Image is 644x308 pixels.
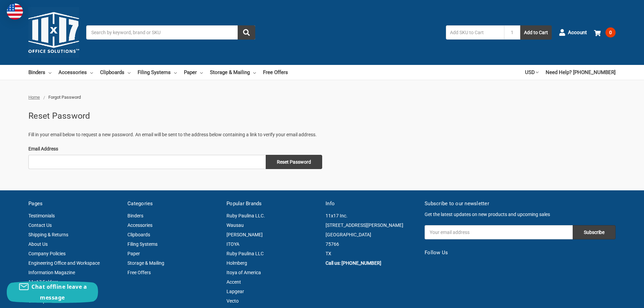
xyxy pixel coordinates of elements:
[7,281,98,303] button: Chat offline leave a message
[28,279,58,285] a: 11x17 Folders
[28,95,40,100] a: Home
[226,241,239,247] a: ITOYA
[546,65,616,80] a: Need Help? [PHONE_NUMBER]
[226,270,261,275] a: Itoya of America
[226,260,247,266] a: Holmberg
[28,7,79,58] img: 11x17.com
[226,222,244,228] a: Wausau
[263,65,288,80] a: Free Offers
[28,232,68,237] a: Shipping & Returns
[127,241,158,247] a: Filing Systems
[28,213,55,218] a: Testimonials
[48,95,81,100] span: Forgot Password
[28,251,66,256] a: Company Policies
[28,65,51,80] a: Binders
[28,110,616,122] h2: Reset Password
[127,270,151,275] a: Free Offers
[7,3,23,20] img: duty and tax information for United States
[425,211,616,218] p: Get the latest updates on new products and upcoming sales
[425,249,616,257] h5: Follow Us
[28,200,120,208] h5: Pages
[28,241,48,247] a: About Us
[58,65,93,80] a: Accessories
[28,131,616,138] p: Fill in your email below to request a new password. An email will be sent to the address below co...
[86,25,255,40] input: Search by keyword, brand or SKU
[594,24,616,41] a: 0
[28,145,322,152] label: Email Address
[226,213,265,218] a: Ruby Paulina LLC.
[446,25,504,40] input: Add SKU to Cart
[127,222,152,228] a: Accessories
[127,260,164,266] a: Storage & Mailing
[573,225,616,239] input: Subscribe
[138,65,177,80] a: Filing Systems
[28,260,100,275] a: Engineering Office and Workspace Information Magazine
[100,65,130,80] a: Clipboards
[266,155,322,169] input: Reset Password
[326,211,418,258] address: 11x17 Inc. [STREET_ADDRESS][PERSON_NAME] [GEOGRAPHIC_DATA] 75766 TX
[127,251,140,256] a: Paper
[127,213,143,218] a: Binders
[326,200,418,208] h5: Info
[28,222,52,228] a: Contact Us
[326,260,381,266] a: Call us: [PHONE_NUMBER]
[226,298,239,304] a: Vecto
[605,27,616,38] span: 0
[559,24,587,41] a: Account
[226,200,318,208] h5: Popular Brands
[226,279,241,285] a: Accent
[226,232,263,237] a: [PERSON_NAME]
[210,65,256,80] a: Storage & Mailing
[520,25,552,40] button: Add to Cart
[127,232,150,237] a: Clipboards
[31,283,87,301] span: Chat offline leave a message
[425,200,616,208] h5: Subscribe to our newsletter
[184,65,203,80] a: Paper
[127,200,219,208] h5: Categories
[226,289,244,294] a: Lapgear
[226,251,264,256] a: Ruby Paulina LLC
[525,65,539,80] a: USD
[425,225,573,239] input: Your email address
[568,29,587,37] span: Account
